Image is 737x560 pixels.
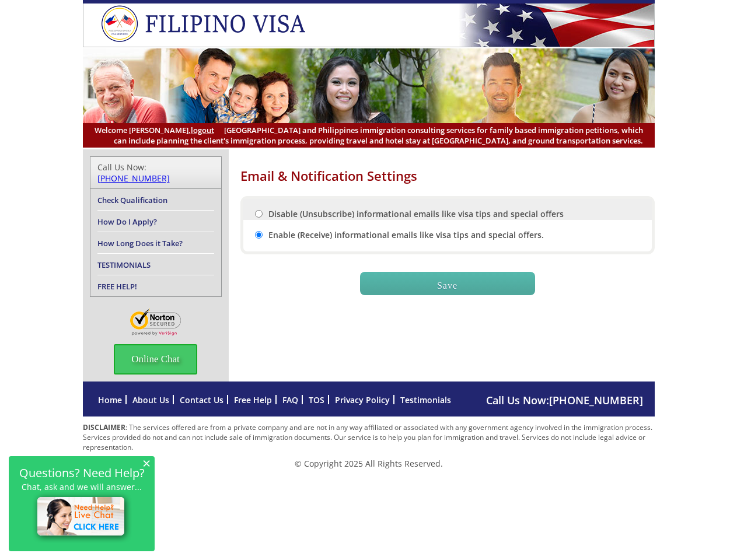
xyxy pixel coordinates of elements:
[191,125,214,135] a: logout
[360,272,535,295] input: Save
[486,393,643,407] span: Call Us Now:
[180,394,223,405] a: Contact Us
[95,125,214,135] span: Welcome [PERSON_NAME],
[234,394,272,405] a: Free Help
[97,238,183,249] a: How Long Does it Take?
[255,231,263,239] input: Enable (Receive) informational emails like visa tips and special offers.
[97,260,151,270] a: TESTIMONIALS
[114,344,197,374] span: Online Chat
[32,492,132,543] img: live-chat-icon.png
[95,125,643,146] span: [GEOGRAPHIC_DATA] and Philippines immigration consulting services for family based immigration pe...
[98,394,122,405] a: Home
[142,458,151,468] span: ×
[255,210,263,218] input: Disable (Unsubscribe) informational emails like visa tips and special offers
[282,394,298,405] a: FAQ
[400,394,451,405] a: Testimonials
[15,482,149,492] p: Chat, ask and we will answer...
[549,393,643,407] a: [PHONE_NUMBER]
[83,422,655,452] p: : The services offered are from a private company and are not in any way affiliated or associated...
[97,173,170,184] a: [PHONE_NUMBER]
[97,162,214,184] div: Call Us Now:
[97,216,157,227] a: How Do I Apply?
[97,281,137,292] a: FREE HELP!
[335,394,390,405] a: Privacy Policy
[83,458,655,469] p: © Copyright 2025 All Rights Reserved.
[255,229,544,240] label: Enable (Receive) informational emails like visa tips and special offers.
[83,422,125,432] strong: DISCLAIMER
[240,167,655,184] h1: Email & Notification Settings
[132,394,169,405] a: About Us
[309,394,324,405] a: TOS
[97,195,167,205] a: Check Qualification
[15,468,149,478] h2: Questions? Need Help?
[255,208,564,219] label: Disable (Unsubscribe) informational emails like visa tips and special offers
